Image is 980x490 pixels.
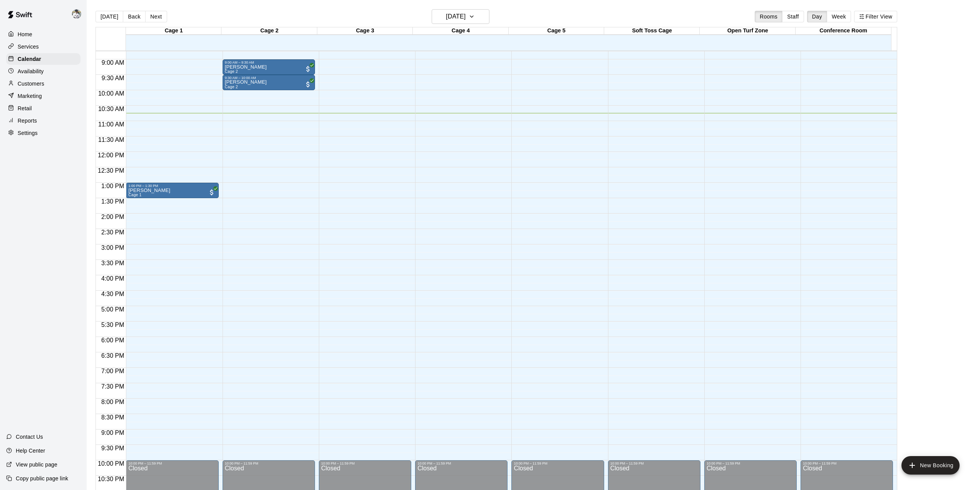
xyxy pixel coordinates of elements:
div: 10:00 PM – 11:59 PM [514,461,601,465]
span: All customers have paid [304,65,312,73]
span: 2:30 PM [99,229,126,236]
p: Services [18,43,39,51]
div: 1:00 PM – 1:30 PM: Brad Carthy [126,183,218,198]
a: Retail [6,103,80,114]
div: 10:00 PM – 11:59 PM [610,461,698,465]
div: Conference Room [796,27,891,35]
div: 10:00 PM – 11:59 PM [128,461,216,465]
span: 10:30 AM [96,106,126,112]
a: Services [6,41,80,52]
span: 2:00 PM [99,214,126,220]
div: Cage 2 [221,27,317,35]
span: 3:00 PM [99,244,126,251]
span: 9:30 PM [99,445,126,451]
span: 11:30 AM [96,136,126,143]
div: 10:00 PM – 11:59 PM [803,461,891,465]
p: Settings [18,129,38,137]
div: 10:00 PM – 11:59 PM [321,461,409,465]
span: 10:00 AM [96,90,126,97]
p: Help Center [16,447,45,455]
span: 9:00 AM [100,59,126,66]
span: All customers have paid [208,189,216,196]
button: [DATE] [95,11,123,22]
span: 3:30 PM [99,260,126,266]
div: Cage 3 [317,27,413,35]
div: 9:00 AM – 9:30 AM: Amanda Rosenthal [223,59,315,75]
span: 5:00 PM [99,306,126,313]
span: 4:30 PM [99,291,126,297]
div: Soft Toss Cage [604,27,700,35]
a: Customers [6,78,80,89]
div: 1:00 PM – 1:30 PM [128,184,216,188]
button: Next [145,11,167,22]
span: 8:30 PM [99,414,126,421]
button: Filter View [854,11,897,22]
div: Justin Dunning [70,6,87,22]
p: Calendar [18,55,41,63]
div: 9:30 AM – 10:00 AM: Amanda Rosenthal [223,75,315,90]
span: 10:00 PM [96,460,126,467]
span: 9:00 PM [99,429,126,436]
a: Reports [6,115,80,126]
span: 5:30 PM [99,322,126,328]
div: 10:00 PM – 11:59 PM [225,461,313,465]
span: 12:30 PM [96,167,126,174]
div: 10:00 PM – 11:59 PM [707,461,794,465]
button: Back [123,11,146,22]
p: Marketing [18,92,42,100]
div: Cage 1 [126,27,221,35]
button: add [901,456,960,475]
a: Settings [6,127,80,139]
p: Customers [18,80,44,88]
button: Day [807,11,827,22]
span: Cage 2 [225,85,238,89]
a: Calendar [6,53,80,65]
button: [DATE] [432,9,489,24]
div: Cage 4 [413,27,508,35]
span: Cage 2 [225,69,238,74]
div: Cage 5 [509,27,604,35]
button: Week [827,11,851,22]
button: Rooms [755,11,782,22]
span: 7:30 PM [99,383,126,390]
span: 6:00 PM [99,337,126,344]
p: Reports [18,117,37,125]
span: 6:30 PM [99,352,126,359]
h6: [DATE] [446,11,466,22]
span: 9:30 AM [100,75,126,81]
div: 9:30 AM – 10:00 AM [225,76,313,80]
a: Marketing [6,90,80,102]
span: 8:00 PM [99,399,126,405]
a: Home [6,29,80,40]
p: Contact Us [16,433,43,441]
button: Staff [782,11,804,22]
p: Availability [18,67,44,75]
div: Open Turf Zone [700,27,795,35]
a: Availability [6,66,80,77]
span: 1:00 PM [99,183,126,189]
p: Retail [18,104,32,112]
span: 7:00 PM [99,368,126,374]
span: 10:30 PM [96,476,126,482]
p: View public page [16,461,57,468]
div: 9:00 AM – 9:30 AM [225,61,313,64]
span: All customers have paid [304,81,312,88]
span: 11:00 AM [96,121,126,128]
span: 1:30 PM [99,198,126,205]
span: 4:00 PM [99,275,126,282]
img: Justin Dunning [72,9,81,19]
span: Cage 1 [128,193,141,197]
p: Copy public page link [16,475,68,482]
span: 12:00 PM [96,152,126,158]
div: 10:00 PM – 11:59 PM [417,461,505,465]
p: Home [18,30,32,38]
